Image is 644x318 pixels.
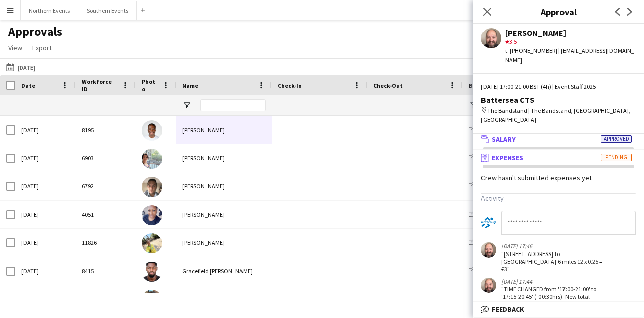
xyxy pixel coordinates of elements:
div: The Bandstand | The Bandstand, [GEOGRAPHIC_DATA], [GEOGRAPHIC_DATA] [481,106,636,124]
mat-expansion-panel-header: SalaryApproved [473,132,644,147]
div: 3.5 [505,37,636,46]
a: Southern Events [469,267,520,275]
button: [DATE] [4,61,37,73]
mat-expansion-panel-header: Feedback [473,302,644,317]
div: [DATE] [15,172,75,200]
span: Board [469,82,487,89]
a: Southern Events [469,211,520,218]
a: Southern Events [469,239,520,246]
div: [PERSON_NAME] [505,28,636,37]
a: Southern Events [469,154,520,162]
div: 6792 [75,172,136,200]
span: Salary [492,135,516,144]
div: Battersea CTS [481,95,636,104]
img: Marcin Pisulski [142,177,162,197]
div: 8415 [75,257,136,285]
div: t. [PHONE_NUMBER] | [EMAIL_ADDRESS][DOMAIN_NAME] [505,46,636,65]
img: Gracefield Anobaah Attoh [142,262,162,282]
span: Check-In [278,82,302,89]
button: Open Filter Menu [182,101,191,110]
div: [DATE] [15,229,75,257]
div: [PERSON_NAME] [176,144,272,172]
div: 11826 [75,229,136,257]
input: Name Filter Input [200,99,266,111]
a: Southern Events [469,182,520,190]
div: [DATE] [15,201,75,228]
div: [PERSON_NAME] [176,116,272,144]
div: Crew hasn't submitted expenses yet [473,173,644,182]
div: [DATE] 17:00-21:00 BST (4h) | Event Staff 2025 [481,82,636,91]
div: Gracefield [PERSON_NAME] [176,257,272,285]
img: Vanessa Commodore [142,205,162,225]
div: [DATE] [15,144,75,172]
div: [PERSON_NAME] [176,201,272,228]
div: [PERSON_NAME] [176,229,272,257]
span: Feedback [492,305,524,314]
a: View [4,41,26,54]
div: [DATE] 17:46 [501,242,605,250]
a: Export [28,41,56,54]
div: [DATE] [15,285,75,313]
div: 8195 [75,116,136,144]
div: [DATE] 17:44 [501,278,605,285]
div: [DATE] [15,116,75,144]
a: Southern Events [469,126,520,134]
span: Approved [601,135,632,143]
button: Open Filter Menu [469,101,478,110]
span: Export [32,43,52,52]
mat-expansion-panel-header: ExpensesPending [473,150,644,165]
div: 4051 [75,201,136,228]
div: [PERSON_NAME] [176,285,272,313]
span: Name [182,82,198,89]
img: Caroline Hargreaves [142,149,162,169]
span: Date [21,82,35,89]
img: Karen King [142,290,162,310]
span: Expenses [492,153,523,162]
span: View [8,43,22,52]
h3: Activity [481,194,636,203]
div: "TIME CHANGED from '17:00-21:00' to '17:15-20:45' (-00:30hrs). New total salary £42.88" [501,285,605,308]
div: 6903 [75,144,136,172]
app-user-avatar: Paul Martin [481,278,496,293]
button: Southern Events [78,1,137,20]
app-user-avatar: Paul Martin [481,242,496,258]
div: "[STREET_ADDRESS] to [GEOGRAPHIC_DATA] 6 miles 12 x 0.25 = £3" [501,250,605,273]
span: Check-Out [373,82,403,89]
img: Ekow Tachie-Mensah [142,120,162,141]
button: Northern Events [21,1,78,20]
div: 2203 [75,285,136,313]
span: Workforce ID [82,78,118,93]
img: Josie Cox [142,233,162,253]
span: Pending [601,154,632,161]
div: [DATE] [15,257,75,285]
span: Photo [142,78,158,93]
div: [PERSON_NAME] [176,172,272,200]
h3: Approval [473,5,644,18]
